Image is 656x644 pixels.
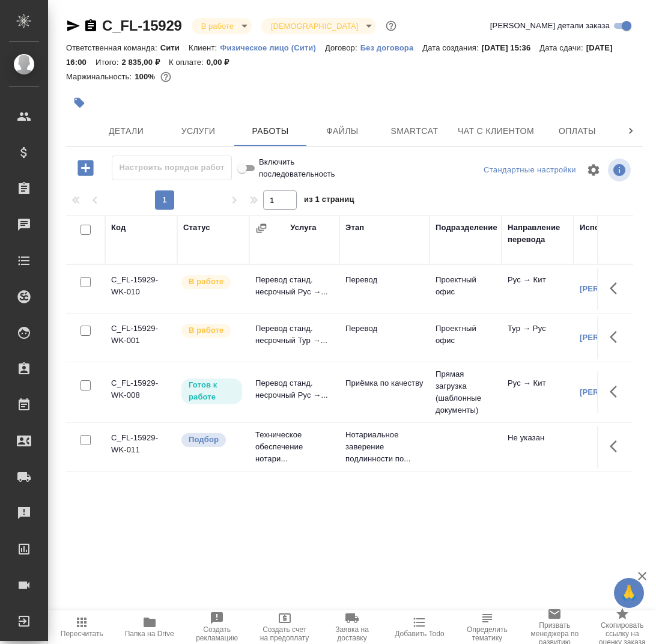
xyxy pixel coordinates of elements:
span: из 1 страниц [304,192,354,210]
button: Скопировать ссылку для ЯМессенджера [66,19,80,33]
p: Готов к работе [189,379,235,403]
td: Перевод станд. несрочный Рус →... [249,371,339,413]
td: Проектный офис [430,268,502,310]
button: Заявка на доставку [318,610,386,644]
span: Оплаты [548,124,606,139]
td: Рус → Кит [502,268,574,310]
span: Папка на Drive [125,630,174,638]
div: Направление перевода [508,222,568,246]
span: Пересчитать [61,630,103,638]
td: C_FL-15929-WK-011 [105,426,177,468]
a: [PERSON_NAME] [580,333,646,342]
div: Исполнитель может приступить к работе [180,377,243,406]
button: Здесь прячутся важные кнопки [603,323,631,351]
span: Детали [97,124,155,139]
div: В работе [261,18,376,34]
span: Работы [241,124,299,139]
p: Физическое лицо (Сити) [220,43,325,52]
td: C_FL-15929-WK-008 [105,371,177,413]
p: Подбор [189,434,219,446]
p: Приёмка по качеству [345,377,424,389]
td: Проектный офис [430,317,502,359]
span: Создать счет на предоплату [258,625,311,642]
a: Без договора [360,42,423,52]
div: Подразделение [436,222,497,234]
button: Сгруппировать [255,222,267,234]
td: Перевод станд. несрочный Тур →... [249,317,339,359]
td: Тур → Рус [502,317,574,359]
button: Создать рекламацию [183,610,251,644]
button: 0.00 RUB; [158,69,174,85]
button: Пересчитать [48,610,115,644]
button: Добавить работу [69,156,102,180]
p: Клиент: [189,43,220,52]
button: [DEMOGRAPHIC_DATA] [267,21,362,31]
div: Исполнитель выполняет работу [180,274,243,290]
p: В работе [189,276,223,288]
p: Сити [160,43,189,52]
p: В работе [189,324,223,336]
button: Здесь прячутся важные кнопки [603,377,631,406]
p: 0,00 ₽ [207,58,238,67]
div: Код [111,222,126,234]
span: Добавить Todo [395,630,444,638]
a: Физическое лицо (Сити) [220,42,325,52]
span: Посмотреть информацию [608,159,633,181]
td: Рус → Кит [502,371,574,413]
button: Определить тематику [454,610,521,644]
p: Дата создания: [422,43,481,52]
span: Настроить таблицу [579,156,608,184]
td: Прямая загрузка (шаблонные документы) [430,362,502,422]
a: C_FL-15929 [102,17,182,34]
p: 2 835,00 ₽ [121,58,169,67]
td: Техническое обеспечение нотари... [249,423,339,471]
td: C_FL-15929-WK-001 [105,317,177,359]
div: Можно подбирать исполнителей [180,432,243,448]
div: Статус [183,222,210,234]
td: Перевод станд. несрочный Рус →... [249,268,339,310]
div: Исполнитель выполняет работу [180,323,243,339]
span: Создать рекламацию [190,625,243,642]
p: Перевод [345,274,424,286]
p: Без договора [360,43,423,52]
p: К оплате: [169,58,207,67]
button: Скопировать ссылку на оценку заказа [589,610,656,644]
button: Призвать менеджера по развитию [521,610,588,644]
p: Нотариальное заверение подлинности по... [345,429,424,465]
div: Этап [345,222,364,234]
p: Ответственная команда: [66,43,160,52]
p: [DATE] 15:36 [482,43,540,52]
button: Скопировать ссылку [84,19,98,33]
span: [PERSON_NAME] детали заказа [490,20,610,32]
button: Создать счет на предоплату [251,610,318,644]
button: В работе [198,21,237,31]
td: Не указан [502,426,574,468]
span: 🙏 [619,580,639,606]
button: Добавить Todo [386,610,453,644]
span: Чат с клиентом [458,124,534,139]
button: Здесь прячутся важные кнопки [603,274,631,303]
button: 🙏 [614,578,644,608]
p: 100% [135,72,158,81]
span: Заявка на доставку [326,625,378,642]
td: C_FL-15929-WK-010 [105,268,177,310]
span: Услуги [169,124,227,139]
button: Добавить тэг [66,90,93,116]
div: Услуга [290,222,316,234]
p: Договор: [325,43,360,52]
div: Исполнитель [580,222,633,234]
div: В работе [192,18,252,34]
p: Маржинальность: [66,72,135,81]
span: Определить тематику [461,625,514,642]
button: Папка на Drive [115,610,183,644]
a: [PERSON_NAME] [580,284,646,293]
p: Итого: [96,58,121,67]
p: Перевод [345,323,424,335]
span: Файлы [314,124,371,139]
span: Smartcat [386,124,443,139]
div: split button [481,161,579,180]
p: Дата сдачи: [539,43,586,52]
button: Здесь прячутся важные кнопки [603,432,631,461]
a: [PERSON_NAME] [580,387,646,396]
